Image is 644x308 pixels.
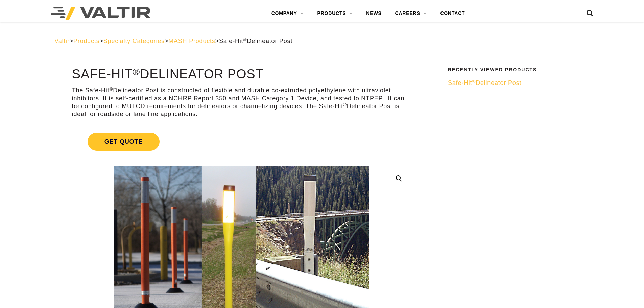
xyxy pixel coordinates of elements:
[72,124,411,159] a: Get Quote
[54,38,69,44] a: Valtir
[88,133,160,151] span: Get Quote
[133,66,140,77] sup: ®
[388,7,434,20] a: CAREERS
[243,37,247,42] sup: ®
[433,7,472,20] a: CONTACT
[359,7,388,20] a: NEWS
[73,38,99,44] a: Products
[54,37,590,45] div: > > > >
[72,67,411,81] h1: Safe-Hit Delineator Post
[448,67,585,72] h2: Recently Viewed Products
[448,79,585,87] a: Safe-Hit®Delineator Post
[109,87,113,92] sup: ®
[103,38,165,44] a: Specialty Categories
[265,7,311,20] a: COMPANY
[51,7,150,20] img: Valtir
[448,79,521,86] span: Safe-Hit Delineator Post
[219,38,292,44] span: Safe-Hit Delineator Post
[168,38,215,44] a: MASH Products
[343,102,347,108] sup: ®
[311,7,360,20] a: PRODUCTS
[472,79,476,84] sup: ®
[72,87,411,118] p: The Safe-Hit Delineator Post is constructed of flexible and durable co-extruded polyethylene with...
